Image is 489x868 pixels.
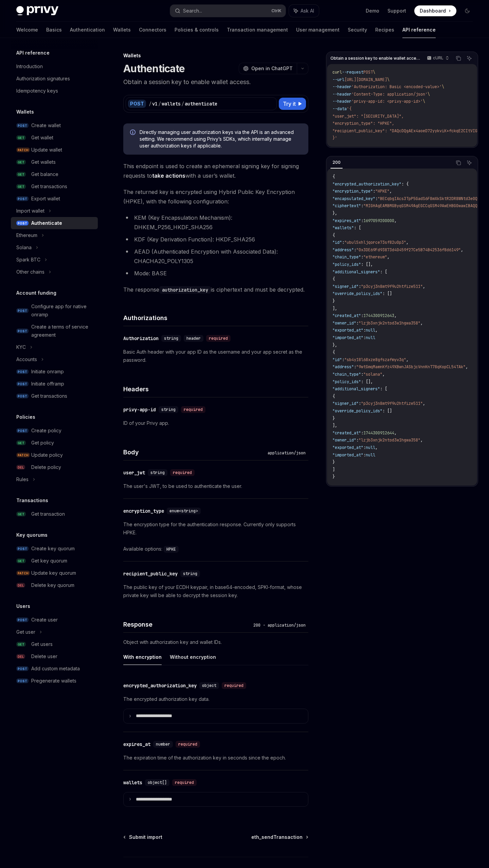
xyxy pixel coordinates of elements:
[11,193,98,205] a: POSTExport wallet
[16,243,32,252] div: Solana
[31,170,58,178] div: Get balance
[152,100,158,107] div: v1
[31,616,58,624] div: Create user
[361,203,363,209] span: :
[332,372,361,377] span: "chain_type"
[31,392,67,400] div: Get transactions
[283,100,296,108] span: Try it
[31,439,54,447] div: Get policy
[361,262,373,267] span: : [],
[31,451,63,459] div: Update policy
[149,100,151,107] div: /
[332,70,342,75] span: curl
[16,642,26,647] span: GET
[16,108,34,116] h5: Wallets
[123,161,308,180] span: This endpoint is used to create an ephemeral signing key for signing requests to with a user’s wa...
[361,430,363,436] span: :
[375,445,378,450] span: ,
[16,571,30,576] span: PATCH
[123,448,265,457] h4: Body
[11,579,98,591] a: DELDelete key quorum
[31,368,64,376] div: Initiate onramp
[332,196,375,201] span: "encapsulated_key"
[16,308,29,313] span: POST
[366,328,375,333] span: null
[332,121,394,126] span: "encryption_type": "HPKE",
[366,452,375,458] span: null
[170,469,195,476] div: required
[31,323,94,339] div: Create a terms of service agreement
[406,240,409,245] span: ,
[16,666,29,671] span: POST
[16,678,29,684] span: POST
[16,558,26,564] span: GET
[359,284,361,289] span: :
[164,336,178,341] span: string
[11,614,98,626] a: POSTCreate user
[394,430,397,436] span: ,
[227,22,288,38] a: Transaction management
[363,452,366,458] span: :
[123,187,308,206] span: The returned key is encrypted using Hybrid Public Key Encryption (HPKE), with the following confi...
[394,313,397,318] span: ,
[361,372,363,377] span: :
[332,452,363,458] span: "imported_at"
[16,62,43,71] div: Introduction
[129,834,162,841] span: Submit import
[11,542,98,555] a: POSTCreate key quorum
[31,652,57,660] div: Delete user
[279,98,306,110] button: Try it
[465,158,474,167] button: Ask AI
[16,49,50,57] h5: API reference
[414,5,456,16] a: Dashboard
[363,328,366,333] span: :
[123,52,308,59] div: Wallets
[332,401,359,406] span: "signer_id"
[16,196,29,201] span: POST
[348,22,367,38] a: Security
[454,158,463,167] button: Copy the contents from the code block
[206,335,231,342] div: required
[342,357,344,362] span: :
[31,640,53,648] div: Get users
[454,54,463,63] button: Copy the contents from the code block
[390,189,392,194] span: ,
[363,335,366,340] span: :
[332,320,356,326] span: "owner_id"
[123,213,308,232] li: KEM (Key Encapsulation Mechanism): DHKEM_P256_HKDF_SHA256
[11,508,98,520] a: GETGet transaction
[332,84,351,90] span: --header
[16,465,25,470] span: DEL
[16,75,70,83] div: Authorization signatures
[420,437,423,443] span: ,
[16,123,29,128] span: POST
[332,328,363,333] span: "exported_at"
[271,8,282,14] span: Ctrl K
[16,546,29,551] span: POST
[375,196,378,201] span: :
[16,617,29,623] span: POST
[16,440,26,446] span: GET
[123,247,308,266] li: AEAD (Authenticated Encryption with Associated Data): CHACHA20_POLY1305
[387,254,390,260] span: ,
[31,182,67,191] div: Get transactions
[361,284,423,289] span: "p3cyj3n8mt9f9u2htfize511"
[342,70,363,75] span: --request
[394,218,397,223] span: ,
[123,62,185,75] h1: Authenticate
[465,54,474,63] button: Ask AI
[16,135,26,140] span: GET
[380,269,387,275] span: : [
[420,320,423,326] span: ,
[123,348,308,364] p: Basic Auth header with your app ID as the username and your app secret as the password.
[375,189,390,194] span: "HPKE"
[16,413,35,421] h5: Policies
[11,638,98,650] a: GETGet users
[406,357,409,362] span: ,
[332,174,335,179] span: {
[31,665,80,673] div: Add custom metadata
[363,70,373,75] span: POST
[382,372,385,377] span: ,
[332,430,361,436] span: "created_at"
[332,284,359,289] span: "signer_id"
